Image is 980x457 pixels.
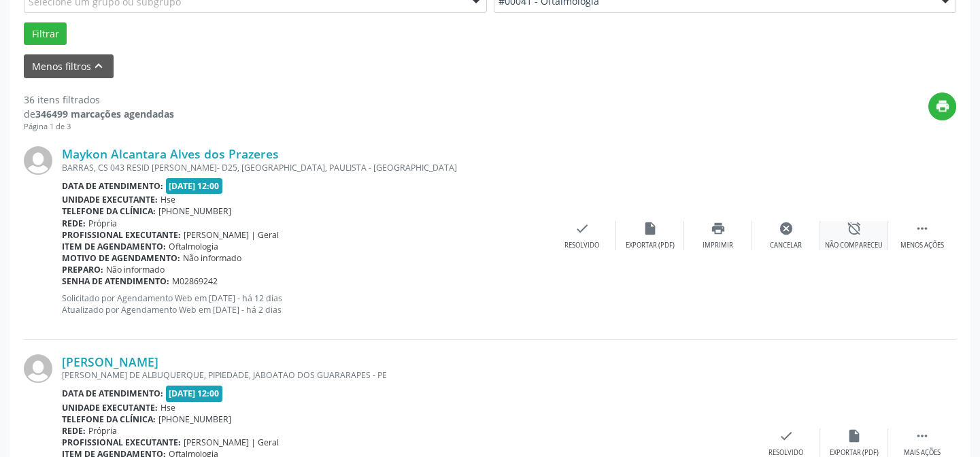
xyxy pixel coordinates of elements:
[160,194,175,205] span: Hse
[62,402,158,413] b: Unidade executante:
[35,107,174,120] strong: 346499 marcações agendadas
[915,428,930,443] i: 
[184,437,279,448] span: [PERSON_NAME] | Geral
[62,241,166,252] b: Item de agendamento:
[62,218,86,229] b: Rede:
[88,218,117,229] span: Própria
[62,194,158,205] b: Unidade executante:
[643,221,658,236] i: insert_drive_file
[847,221,862,236] i: alarm_off
[62,180,163,192] b: Data de atendimento:
[915,221,930,236] i: 
[160,402,175,413] span: Hse
[711,221,726,236] i: print
[770,241,802,250] div: Cancelar
[24,146,52,175] img: img
[158,205,231,217] span: [PHONE_NUMBER]
[626,241,675,250] div: Exportar (PDF)
[62,413,156,425] b: Telefone da clínica:
[62,292,548,316] p: Solicitado por Agendamento Web em [DATE] - há 12 dias Atualizado por Agendamento Web em [DATE] - ...
[166,178,223,194] span: [DATE] 12:00
[62,275,169,287] b: Senha de atendimento:
[575,221,590,236] i: check
[900,241,944,250] div: Menos ações
[62,369,752,381] div: [PERSON_NAME] DE ALBUQUERQUE, PIPIEDADE, JABOATAO DOS GUARARAPES - PE
[183,252,241,264] span: Não informado
[62,264,103,275] b: Preparo:
[62,252,180,264] b: Motivo de agendamento:
[158,413,231,425] span: [PHONE_NUMBER]
[935,99,950,114] i: print
[779,221,794,236] i: cancel
[169,241,218,252] span: Oftalmologia
[62,354,158,369] a: [PERSON_NAME]
[62,437,181,448] b: Profissional executante:
[24,354,52,383] img: img
[24,107,174,121] div: de
[62,229,181,241] b: Profissional executante:
[184,229,279,241] span: [PERSON_NAME] | Geral
[847,428,862,443] i: insert_drive_file
[62,146,279,161] a: Maykon Alcantara Alves dos Prazeres
[825,241,883,250] div: Não compareceu
[24,54,114,78] button: Menos filtroskeyboard_arrow_up
[703,241,733,250] div: Imprimir
[172,275,218,287] span: M02869242
[564,241,599,250] div: Resolvido
[24,121,174,133] div: Página 1 de 3
[62,162,548,173] div: BARRAS, CS 043 RESID [PERSON_NAME]- D25, [GEOGRAPHIC_DATA], PAULISTA - [GEOGRAPHIC_DATA]
[24,92,174,107] div: 36 itens filtrados
[106,264,165,275] span: Não informado
[779,428,794,443] i: check
[91,58,106,73] i: keyboard_arrow_up
[166,386,223,401] span: [DATE] 12:00
[24,22,67,46] button: Filtrar
[62,388,163,399] b: Data de atendimento:
[62,205,156,217] b: Telefone da clínica:
[62,425,86,437] b: Rede:
[88,425,117,437] span: Própria
[928,92,956,120] button: print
